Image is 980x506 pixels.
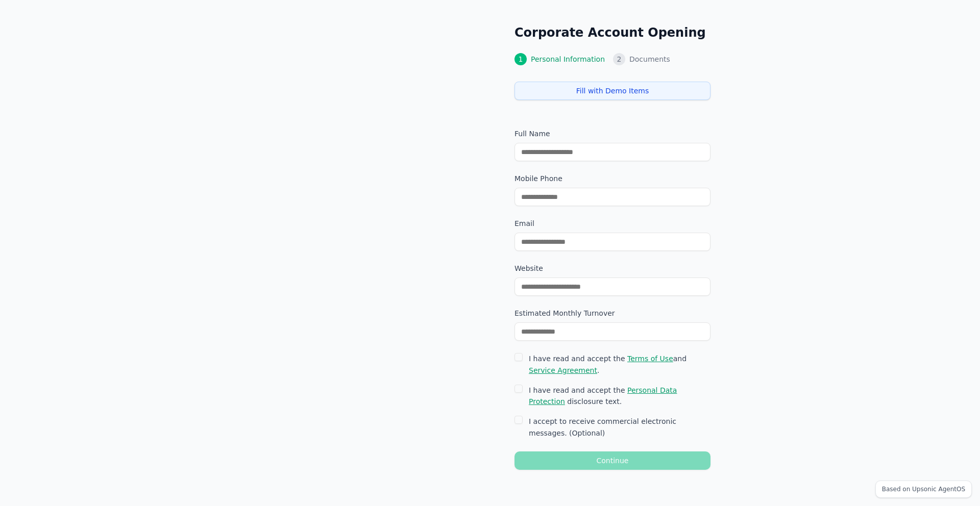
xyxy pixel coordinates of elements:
span: Service Agreement [529,366,597,374]
label: Email [514,218,710,229]
span: Terms of Use [627,355,673,363]
span: Documents [629,54,670,64]
label: I have read and accept the and . [529,353,710,376]
label: I have read and accept the disclosure text. [529,385,710,408]
label: Mobile Phone [514,173,710,184]
div: 2 [613,53,625,65]
img: Agentized Fintech Branding [226,77,461,429]
label: I accept to receive commercial electronic messages. (Optional) [529,416,710,439]
div: 1 [514,53,527,65]
label: Estimated Monthly Turnover [514,308,710,318]
label: Website [514,263,710,273]
label: Full Name [514,129,710,139]
span: Personal Information [531,54,605,64]
button: Fill with Demo Items [514,82,710,100]
h2: Corporate Account Opening [514,24,710,41]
